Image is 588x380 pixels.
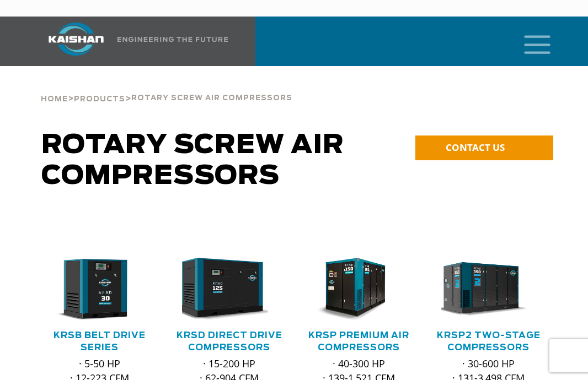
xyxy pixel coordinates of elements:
span: Rotary Screw Air Compressors [41,132,344,189]
img: Engineering the future [117,37,228,42]
span: Rotary Screw Air Compressors [131,95,292,102]
span: Products [74,96,125,103]
a: CONTACT US [415,135,553,160]
div: krsp150 [312,258,406,321]
a: Products [74,94,125,104]
a: KRSD Direct Drive Compressors [177,331,282,352]
a: KRSP Premium Air Compressors [308,331,409,352]
span: Home [41,96,68,103]
img: krsb30 [44,258,138,321]
div: krsb30 [52,258,147,321]
div: krsp350 [441,258,536,321]
a: Home [41,94,68,104]
span: CONTACT US [446,141,505,154]
div: krsd125 [182,258,276,321]
img: kaishan logo [35,23,117,56]
img: krsd125 [174,258,268,321]
img: krsp150 [303,258,398,321]
a: KRSP2 Two-Stage Compressors [437,331,541,352]
div: > > [41,66,292,108]
a: KRSB Belt Drive Series [54,331,146,352]
a: Kaishan USA [35,17,230,66]
a: mobile menu [520,32,538,51]
img: krsp350 [433,258,527,321]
